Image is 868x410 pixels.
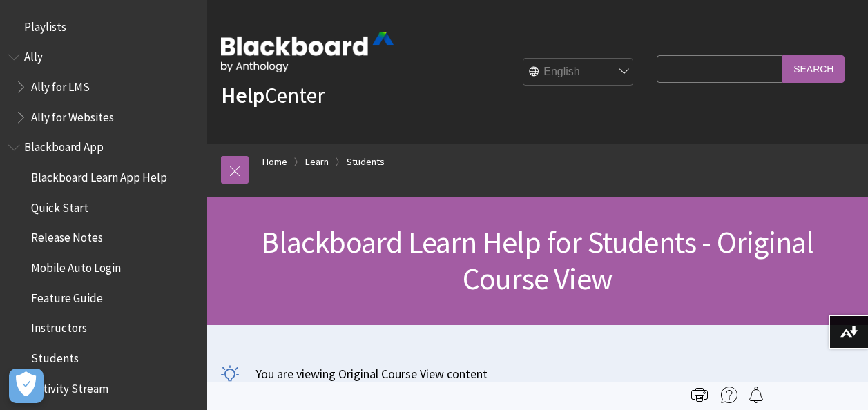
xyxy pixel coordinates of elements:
[221,32,394,72] img: Blackboard by Anthology
[347,153,385,170] a: Students
[261,223,813,297] span: Blackboard Learn Help for Students - Original Course View
[31,377,108,396] span: Activity Stream
[31,256,121,275] span: Mobile Auto Login
[31,346,79,365] span: Students
[31,75,90,94] span: Ally for LMS
[748,387,764,403] img: Follow this page
[31,196,88,215] span: Quick Start
[221,81,264,109] strong: Help
[262,153,287,170] a: Home
[24,15,66,34] span: Playlists
[221,81,325,109] a: HelpCenter
[31,226,103,245] span: Release Notes
[691,387,708,403] img: Print
[31,286,103,305] span: Feature Guide
[782,55,845,82] input: Search
[31,106,114,124] span: Ally for Websites
[8,46,199,129] nav: Book outline for Anthology Ally Help
[8,15,199,39] nav: Book outline for Playlists
[721,387,737,403] img: More help
[523,59,634,86] select: Site Language Selector
[9,369,44,403] button: Open Preferences
[31,166,167,184] span: Blackboard Learn App Help
[24,46,43,64] span: Ally
[31,317,87,335] span: Instructors
[305,153,329,170] a: Learn
[24,136,104,155] span: Blackboard App
[221,365,854,382] p: You are viewing Original Course View content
